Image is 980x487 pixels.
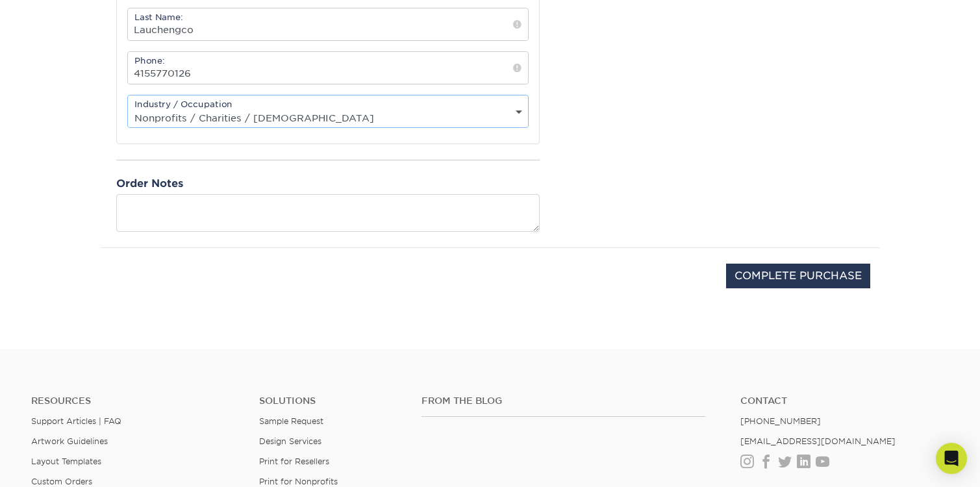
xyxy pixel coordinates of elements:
[3,447,110,482] iframe: Google Customer Reviews
[31,436,108,446] a: Artwork Guidelines
[31,416,121,426] a: Support Articles | FAQ
[259,436,321,446] a: Design Services
[726,264,870,288] input: COMPLETE PURCHASE
[31,395,240,406] h4: Resources
[259,477,338,486] a: Print for Nonprofits
[116,176,183,192] label: Order Notes
[259,416,323,426] a: Sample Request
[936,443,967,474] div: Open Intercom Messenger
[740,436,896,446] a: [EMAIL_ADDRESS][DOMAIN_NAME]
[740,416,821,426] a: [PHONE_NUMBER]
[421,395,705,406] h4: From the Blog
[740,395,949,406] a: Contact
[259,395,403,406] h4: Solutions
[259,456,329,466] a: Print for Resellers
[110,264,175,302] img: DigiCert Secured Site Seal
